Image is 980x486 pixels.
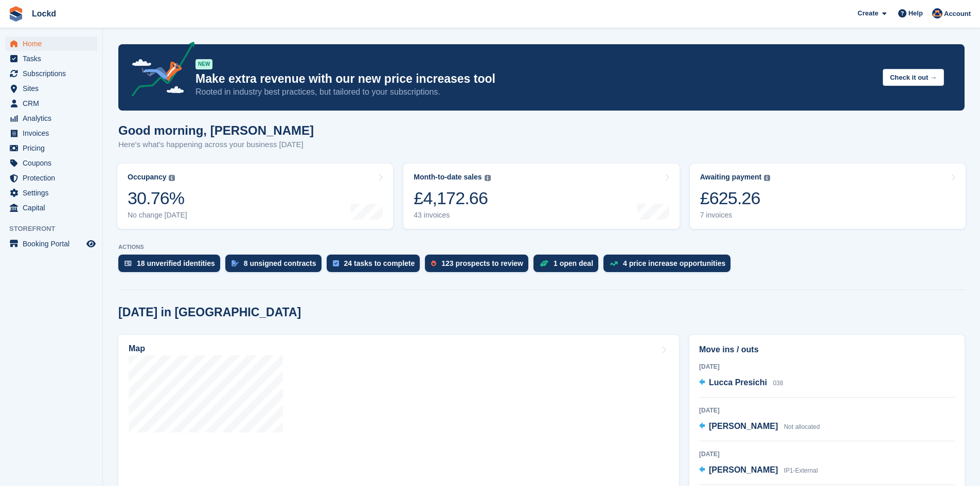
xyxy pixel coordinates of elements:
img: stora-icon-8386f47178a22dfd0bd8f6a31ec36ba5ce8667c1dd55bd0f319d3a0aa187defe.svg [8,6,24,22]
a: 8 unsigned contracts [225,255,327,277]
a: menu [5,37,97,51]
img: contract_signature_icon-13c848040528278c33f63329250d36e43548de30e8caae1d1a13099fd9432cc5.svg [231,260,239,266]
img: deal-1b604bf984904fb50ccaf53a9ad4b4a5d6e5aea283cecdc64d6e3604feb123c2.svg [540,260,548,267]
img: verify_identity-adf6edd0f0f0b5bbfe63781bf79b02c33cf7c696d77639b501bdc392416b5a36.svg [124,260,132,266]
div: 43 invoices [414,211,490,220]
img: icon-info-grey-7440780725fd019a000dd9b08b2336e03edf1995a4989e88bcd33f0948082b44.svg [764,175,770,181]
span: 038 [773,380,783,387]
div: 1 open deal [554,259,593,267]
div: Occupancy [128,173,166,182]
div: [DATE] [699,406,955,415]
a: [PERSON_NAME] IP1-External [699,464,818,477]
span: Capital [23,201,84,215]
a: menu [5,237,97,251]
span: Pricing [23,141,84,155]
a: Occupancy 30.76% No change [DATE] [117,164,393,229]
span: Home [23,37,84,51]
span: Booking Portal [23,237,84,251]
img: price_increase_opportunities-93ffe204e8149a01c8c9dc8f82e8f89637d9d84a8eef4429ea346261dce0b2c0.svg [610,261,618,266]
a: 123 prospects to review [425,255,533,277]
a: Month-to-date sales £4,172.66 43 invoices [403,164,679,229]
img: task-75834270c22a3079a89374b754ae025e5fb1db73e45f91037f5363f120a921f8.svg [333,260,339,266]
span: Sites [23,81,84,96]
a: menu [5,66,97,81]
a: 1 open deal [533,255,603,277]
span: CRM [23,96,84,111]
img: icon-info-grey-7440780725fd019a000dd9b08b2336e03edf1995a4989e88bcd33f0948082b44.svg [169,175,175,181]
a: 4 price increase opportunities [603,255,736,277]
div: No change [DATE] [128,211,187,220]
a: 24 tasks to complete [327,255,425,277]
span: Subscriptions [23,66,84,81]
span: Coupons [23,156,84,170]
p: ACTIONS [118,244,965,250]
a: menu [5,156,97,170]
p: Make extra revenue with our new price increases tool [195,71,875,86]
a: menu [5,81,97,96]
span: Protection [23,171,84,185]
a: menu [5,171,97,185]
a: menu [5,111,97,125]
img: Kris Thompson [932,8,942,19]
h1: Good morning, [PERSON_NAME] [118,123,314,137]
h2: Map [129,344,145,353]
span: IP1-External [784,467,818,474]
a: menu [5,186,97,200]
span: Help [908,8,923,19]
div: 24 tasks to complete [344,259,415,267]
span: Account [944,9,971,19]
a: menu [5,141,97,155]
div: 8 unsigned contracts [244,259,316,267]
div: Month-to-date sales [414,173,482,182]
div: 123 prospects to review [441,259,523,267]
img: icon-info-grey-7440780725fd019a000dd9b08b2336e03edf1995a4989e88bcd33f0948082b44.svg [485,175,491,181]
span: Analytics [23,111,84,125]
img: prospect-51fa495bee0391a8d652442698ab0144808aea92771e9ea1ae160a38d050c398.svg [431,260,436,266]
a: [PERSON_NAME] Not allocated [699,420,820,434]
div: £4,172.66 [414,188,490,209]
span: Settings [23,186,84,200]
span: Not allocated [784,423,820,430]
p: Here's what's happening across your business [DATE] [118,139,314,151]
a: 18 unverified identities [118,255,225,277]
div: Awaiting payment [700,173,762,182]
div: 30.76% [128,188,187,209]
h2: [DATE] in [GEOGRAPHIC_DATA] [118,305,301,319]
span: [PERSON_NAME] [709,422,778,430]
img: price-adjustments-announcement-icon-8257ccfd72463d97f412b2fc003d46551f7dbcb40ab6d574587a9cd5c0d94... [123,42,195,100]
a: Lucca Presichi 038 [699,376,783,390]
a: Preview store [85,238,97,250]
p: Rooted in industry best practices, but tailored to your subscriptions. [195,86,875,98]
button: Check it out → [883,69,944,86]
span: Lucca Presichi [709,378,767,387]
div: [DATE] [699,449,955,459]
span: Create [858,8,878,19]
span: Tasks [23,51,84,66]
a: menu [5,51,97,66]
a: Lockd [28,5,60,22]
div: 4 price increase opportunities [623,259,725,267]
div: 7 invoices [700,211,771,220]
div: [DATE] [699,362,955,371]
a: Awaiting payment £625.26 7 invoices [690,164,966,229]
a: menu [5,201,97,215]
a: menu [5,126,97,140]
div: 18 unverified identities [137,259,215,267]
a: menu [5,96,97,111]
span: Storefront [9,224,102,234]
span: [PERSON_NAME] [709,465,778,474]
h2: Move ins / outs [699,344,955,356]
div: NEW [195,59,212,69]
span: Invoices [23,126,84,140]
div: £625.26 [700,188,771,209]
